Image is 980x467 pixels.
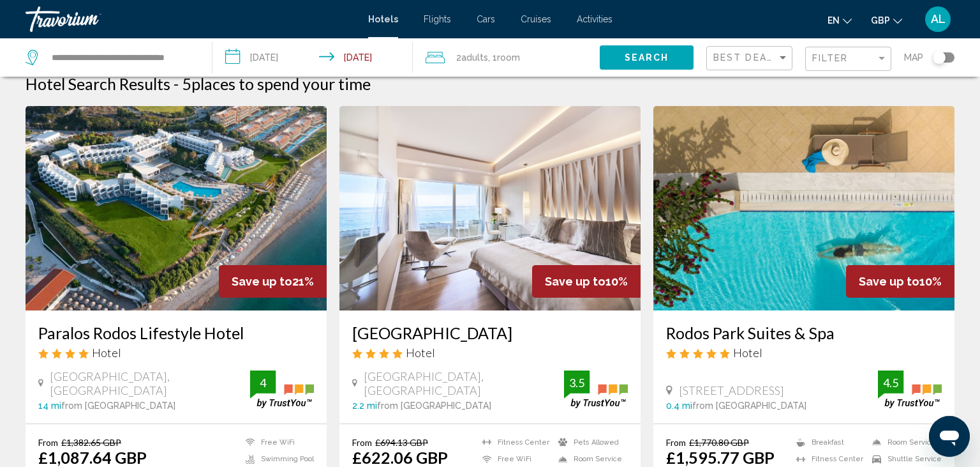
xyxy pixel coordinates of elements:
[552,437,628,448] li: Pets Allowed
[564,371,628,408] img: trustyou-badge.svg
[846,265,954,298] div: 10%
[364,369,564,397] span: [GEOGRAPHIC_DATA], [GEOGRAPHIC_DATA]
[931,13,946,26] span: AL
[805,46,891,72] button: Filter
[923,52,954,63] button: Toggle map
[828,11,852,29] button: Change language
[477,14,495,24] a: Cars
[859,275,919,288] span: Save up to
[666,346,942,360] div: 5 star Hotel
[497,52,520,63] span: Room
[653,106,954,310] img: Hotel image
[733,346,762,360] span: Hotel
[476,454,552,465] li: Free WiFi
[38,448,147,467] ins: £1,087.64 GBP
[424,14,451,24] a: Flights
[476,437,552,448] li: Fitness Center
[239,437,314,448] li: Free WiFi
[866,454,942,465] li: Shuttle Service
[219,265,327,298] div: 21%
[375,437,428,448] del: £694.13 GBP
[929,416,970,457] iframe: Button to launch messaging window
[352,401,377,411] span: 2.2 mi
[828,15,840,26] span: en
[812,53,849,63] span: Filter
[174,74,179,93] span: -
[26,106,327,310] img: Hotel image
[50,369,250,397] span: [GEOGRAPHIC_DATA], [GEOGRAPHIC_DATA]
[878,371,942,408] img: trustyou-badge.svg
[666,323,942,342] a: Rodos Park Suites & Spa
[212,38,412,77] button: Check-in date: Sep 11, 2025 Check-out date: Sep 15, 2025
[871,11,902,29] button: Change currency
[352,437,372,448] span: From
[26,74,170,93] h1: Hotel Search Results
[182,74,371,93] h2: 5
[713,53,789,64] mat-select: Sort by
[352,346,628,360] div: 4 star Hotel
[790,437,866,448] li: Breakfast
[38,401,61,411] span: 14 mi
[521,14,551,24] a: Cruises
[61,401,175,411] span: from [GEOGRAPHIC_DATA]
[600,45,694,69] button: Search
[666,401,692,411] span: 0.4 mi
[26,6,355,32] a: Travorium
[38,346,314,360] div: 4 star Hotel
[38,437,58,448] span: From
[339,106,641,310] img: Hotel image
[921,6,954,33] button: User Menu
[679,383,784,397] span: [STREET_ADDRESS]
[878,375,903,390] div: 4.5
[552,454,628,465] li: Room Service
[666,437,686,448] span: From
[368,14,398,24] a: Hotels
[61,437,121,448] del: £1,382.65 GBP
[191,74,371,93] span: places to spend your time
[406,346,435,360] span: Hotel
[871,15,890,26] span: GBP
[352,323,628,342] a: [GEOGRAPHIC_DATA]
[456,49,488,66] span: 2
[239,454,314,465] li: Swimming Pool
[250,371,314,408] img: trustyou-badge.svg
[689,437,749,448] del: £1,770.80 GBP
[666,448,775,467] ins: £1,595.77 GBP
[250,375,276,390] div: 4
[713,52,780,63] span: Best Deals
[577,14,612,24] a: Activities
[564,375,590,390] div: 3.5
[545,275,605,288] span: Save up to
[625,53,669,63] span: Search
[232,275,292,288] span: Save up to
[413,38,600,77] button: Travelers: 2 adults, 0 children
[532,265,641,298] div: 10%
[377,401,491,411] span: from [GEOGRAPHIC_DATA]
[692,401,806,411] span: from [GEOGRAPHIC_DATA]
[38,323,314,342] a: Paralos Rodos Lifestyle Hotel
[92,346,121,360] span: Hotel
[352,448,448,467] ins: £622.06 GBP
[488,49,520,66] span: , 1
[904,49,923,66] span: Map
[461,52,488,63] span: Adults
[866,437,942,448] li: Room Service
[790,454,866,465] li: Fitness Center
